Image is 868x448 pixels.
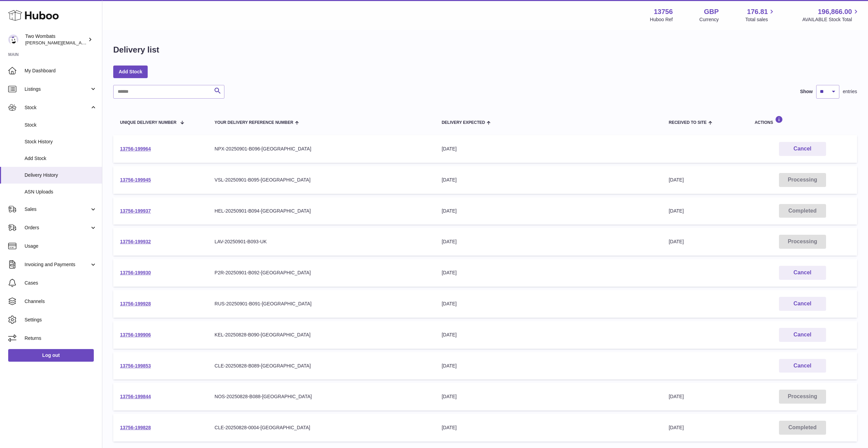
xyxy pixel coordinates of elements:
[700,16,719,23] div: Currency
[654,7,673,16] strong: 13756
[442,239,655,245] div: [DATE]
[747,7,768,16] span: 176.81
[704,7,719,16] strong: GBP
[215,177,428,183] div: VSL-20250901-B095-[GEOGRAPHIC_DATA]
[800,88,813,95] label: Show
[442,270,655,276] div: [DATE]
[442,424,655,431] div: [DATE]
[779,328,826,342] button: Cancel
[215,239,428,245] div: LAV-20250901-B093-UK
[113,44,159,55] h1: Delivery list
[25,33,87,46] div: Two Wombats
[25,298,97,305] span: Channels
[755,116,850,125] div: Actions
[745,16,776,23] span: Total sales
[669,425,684,430] span: [DATE]
[779,142,826,156] button: Cancel
[25,104,90,111] span: Stock
[25,86,90,92] span: Listings
[669,239,684,244] span: [DATE]
[120,332,151,337] a: 13756-199906
[25,206,90,213] span: Sales
[802,16,860,23] span: AVAILABLE Stock Total
[113,66,148,78] a: Add Stock
[779,266,826,280] button: Cancel
[120,120,176,125] span: Unique Delivery Number
[442,301,655,307] div: [DATE]
[215,332,428,338] div: KEL-20250828-B090-[GEOGRAPHIC_DATA]
[779,297,826,311] button: Cancel
[25,317,97,323] span: Settings
[120,208,151,214] a: 13756-199937
[442,363,655,369] div: [DATE]
[120,177,151,183] a: 13756-199945
[442,120,485,125] span: Delivery Expected
[120,146,151,151] a: 13756-199964
[120,239,151,244] a: 13756-199932
[25,280,97,286] span: Cases
[745,7,776,23] a: 176.81 Total sales
[802,7,860,23] a: 196,866.00 AVAILABLE Stock Total
[25,225,90,231] span: Orders
[442,208,655,214] div: [DATE]
[25,172,97,178] span: Delivery History
[215,393,428,400] div: NOS-20250828-B088-[GEOGRAPHIC_DATA]
[669,394,684,399] span: [DATE]
[442,177,655,183] div: [DATE]
[779,359,826,373] button: Cancel
[25,189,97,195] span: ASN Uploads
[120,425,151,430] a: 13756-199828
[25,40,137,45] span: [PERSON_NAME][EMAIL_ADDRESS][DOMAIN_NAME]
[215,270,428,276] div: P2R-20250901-B092-[GEOGRAPHIC_DATA]
[25,155,97,162] span: Add Stock
[215,120,293,125] span: Your Delivery Reference Number
[442,146,655,152] div: [DATE]
[215,363,428,369] div: CLE-20250828-B089-[GEOGRAPHIC_DATA]
[669,208,684,214] span: [DATE]
[215,301,428,307] div: RUS-20250901-B091-[GEOGRAPHIC_DATA]
[25,243,97,249] span: Usage
[669,120,707,125] span: Received to Site
[120,394,151,399] a: 13756-199844
[442,332,655,338] div: [DATE]
[650,16,673,23] div: Huboo Ref
[120,301,151,306] a: 13756-199928
[8,349,94,361] a: Log out
[8,34,18,45] img: alan@twowombats.com
[215,208,428,214] div: HEL-20250901-B094-[GEOGRAPHIC_DATA]
[25,335,97,342] span: Returns
[215,424,428,431] div: CLE-20250828-0004-[GEOGRAPHIC_DATA]
[818,7,852,16] span: 196,866.00
[669,177,684,183] span: [DATE]
[843,88,857,95] span: entries
[120,363,151,368] a: 13756-199853
[215,146,428,152] div: NPX-20250901-B096-[GEOGRAPHIC_DATA]
[25,122,97,128] span: Stock
[442,393,655,400] div: [DATE]
[25,68,97,74] span: My Dashboard
[120,270,151,275] a: 13756-199930
[25,139,97,145] span: Stock History
[25,261,90,268] span: Invoicing and Payments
